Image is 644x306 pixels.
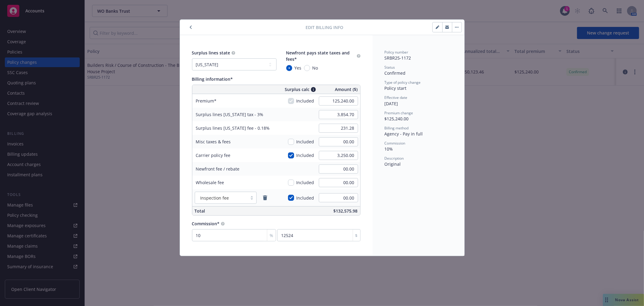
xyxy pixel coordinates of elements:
span: Billing method [385,125,409,131]
span: Premium [196,98,217,104]
input: 0.00 [319,151,358,160]
input: 0.00 [319,164,358,174]
span: [DATE] [385,101,398,106]
span: Surplus lines [US_STATE] fee - 0.18% [196,125,270,131]
a: remove [261,194,269,201]
span: Original [385,161,401,167]
input: Yes [286,65,292,71]
span: Billing information* [192,76,233,82]
span: $132,575.98 [334,208,358,214]
span: Included [296,138,314,145]
input: 0.00 [319,137,358,146]
span: Included [296,152,314,158]
span: Total [195,208,205,214]
span: Wholesale fee [196,180,224,185]
span: Yes [295,65,302,71]
span: SRBR25-1172 [385,55,411,61]
span: Edit billing info [306,24,343,31]
input: 0.00 [319,110,358,119]
span: Commission [385,141,405,146]
span: $125,240.00 [385,116,409,122]
span: Policy number [385,50,409,55]
span: Newfront pays state taxes and fees* [286,50,350,62]
span: Newfront fee / rebate [196,166,240,172]
span: Amount ($) [335,86,358,93]
span: Type of policy change [385,80,421,85]
span: Status [385,65,395,70]
span: % [270,232,273,239]
span: Surplus calc [285,86,310,93]
span: Premium change [385,110,413,116]
span: Description [385,156,404,161]
span: 10% [385,146,393,152]
span: Confirmed [385,70,406,76]
span: Commission* [192,221,220,226]
span: Surplus lines state [192,50,230,56]
span: Inspection fee [198,195,245,201]
span: Surplus lines [US_STATE] tax - 3% [196,112,264,117]
span: Inspection fee [200,195,229,201]
span: No [312,65,318,71]
input: 0.00 [319,96,358,106]
span: $ [355,232,358,239]
input: 0.00 [319,178,358,187]
span: Policy start [385,85,407,91]
span: Misc taxes & fees [196,139,231,145]
span: Carrier policy fee [196,152,231,158]
input: 0.00 [319,193,358,202]
input: No [304,65,310,71]
input: 0.00 [319,124,358,133]
span: Included [296,98,314,104]
span: Included [296,195,314,201]
span: Agency - Pay in full [385,131,423,137]
span: Effective date [385,95,408,100]
span: Included [296,179,314,186]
